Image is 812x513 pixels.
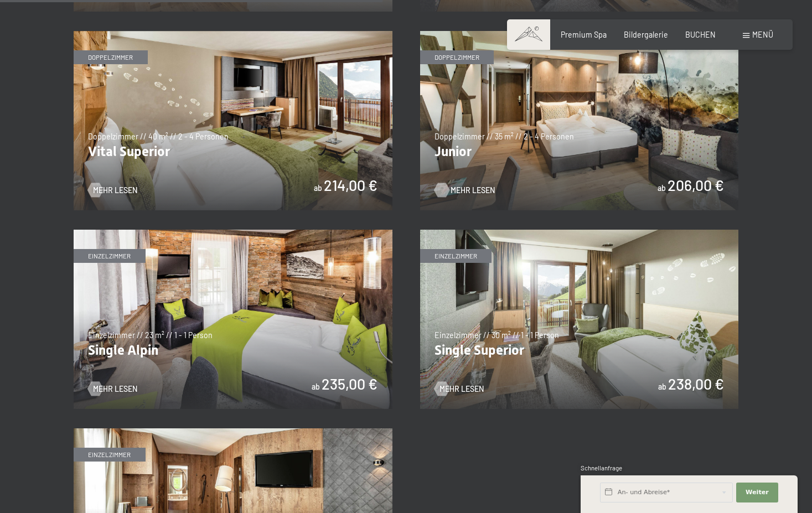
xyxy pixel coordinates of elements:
a: Mehr Lesen [435,384,484,395]
button: Weiter [736,483,778,502]
a: Mehr Lesen [88,185,137,196]
span: Schnellanfrage [581,464,622,471]
span: Mehr Lesen [451,185,495,196]
span: Mehr Lesen [439,384,484,395]
a: Single Alpin [74,230,392,236]
span: Mehr Lesen [93,384,137,395]
a: BUCHEN [685,30,716,39]
img: Vital Superior [74,31,392,210]
img: Single Alpin [74,230,392,409]
img: Junior [420,31,739,210]
img: Single Superior [420,230,739,409]
a: Single Superior [420,230,739,236]
a: Bildergalerie [624,30,668,39]
a: Junior [420,31,739,37]
a: Single Relax [74,428,392,434]
span: Menü [752,30,773,39]
a: Mehr Lesen [435,185,484,196]
a: Premium Spa [561,30,607,39]
span: Mehr Lesen [93,185,137,196]
a: Mehr Lesen [88,384,137,395]
span: Weiter [746,488,769,497]
a: Vital Superior [74,31,392,37]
